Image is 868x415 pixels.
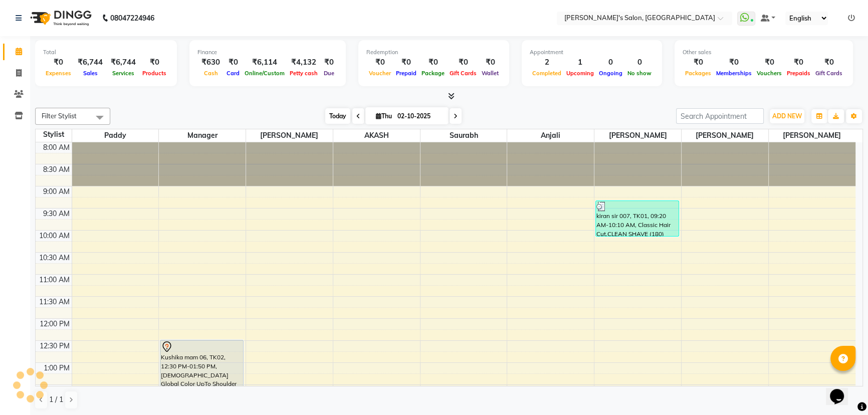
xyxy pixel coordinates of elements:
[140,57,169,68] div: ₹0
[41,142,72,153] div: 8:00 AM
[43,70,74,77] span: Expenses
[366,48,501,57] div: Redemption
[447,70,479,77] span: Gift Cards
[683,57,714,68] div: ₹0
[224,70,242,77] span: Card
[564,70,596,77] span: Upcoming
[42,385,72,395] div: 1:30 PM
[41,209,72,219] div: 9:30 AM
[140,70,169,77] span: Products
[683,48,845,57] div: Other sales
[110,4,154,32] b: 08047224946
[320,57,338,68] div: ₹0
[26,4,94,32] img: logo
[676,108,764,124] input: Search Appointment
[769,129,855,142] span: [PERSON_NAME]
[37,231,72,241] div: 10:00 AM
[625,57,654,68] div: 0
[37,297,72,307] div: 11:30 AM
[201,70,221,77] span: Cash
[754,57,784,68] div: ₹0
[42,363,72,373] div: 1:00 PM
[596,201,678,236] div: kiran sir 007, TK01, 09:20 AM-10:10 AM, Classic Hair Cut,CLEAN SHAVE (180)
[325,108,350,124] span: Today
[393,70,419,77] span: Prepaid
[333,129,420,142] span: AKASH
[36,129,72,140] div: Stylist
[197,48,338,57] div: Finance
[594,129,681,142] span: [PERSON_NAME]
[784,70,813,77] span: Prepaids
[813,70,845,77] span: Gift Cards
[287,57,320,68] div: ₹4,132
[447,57,479,68] div: ₹0
[43,48,169,57] div: Total
[38,341,72,351] div: 12:30 PM
[420,129,507,142] span: Saurabh
[772,112,802,120] span: ADD NEW
[287,70,320,77] span: Petty cash
[246,129,333,142] span: [PERSON_NAME]
[393,57,419,68] div: ₹0
[419,70,447,77] span: Package
[596,70,625,77] span: Ongoing
[224,57,242,68] div: ₹0
[754,70,784,77] span: Vouchers
[49,394,63,405] span: 1 / 1
[813,57,845,68] div: ₹0
[366,57,393,68] div: ₹0
[530,57,564,68] div: 2
[683,70,714,77] span: Packages
[242,70,287,77] span: Online/Custom
[714,70,754,77] span: Memberships
[530,48,654,57] div: Appointment
[41,186,72,197] div: 9:00 AM
[770,109,804,123] button: ADD NEW
[596,57,625,68] div: 0
[81,70,100,77] span: Sales
[74,57,107,68] div: ₹6,744
[37,253,72,263] div: 10:30 AM
[159,129,246,142] span: Manager
[41,164,72,175] div: 8:30 AM
[160,340,243,397] div: Kushika mam 06, TK02, 12:30 PM-01:50 PM, [DEMOGRAPHIC_DATA] Global Color UpTo Shoulder [DEMOGRAPH...
[507,129,594,142] span: Anjali
[242,57,287,68] div: ₹6,114
[394,109,445,124] input: 2025-10-02
[373,112,394,120] span: Thu
[197,57,224,68] div: ₹630
[38,319,72,329] div: 12:00 PM
[110,70,137,77] span: Services
[530,70,564,77] span: Completed
[682,129,768,142] span: [PERSON_NAME]
[625,70,654,77] span: No show
[107,57,140,68] div: ₹6,744
[826,375,858,405] iframe: chat widget
[714,57,754,68] div: ₹0
[479,70,501,77] span: Wallet
[43,57,74,68] div: ₹0
[72,129,159,142] span: Paddy
[321,70,337,77] span: Due
[564,57,596,68] div: 1
[366,70,393,77] span: Voucher
[479,57,501,68] div: ₹0
[37,275,72,285] div: 11:00 AM
[42,112,77,120] span: Filter Stylist
[419,57,447,68] div: ₹0
[784,57,813,68] div: ₹0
